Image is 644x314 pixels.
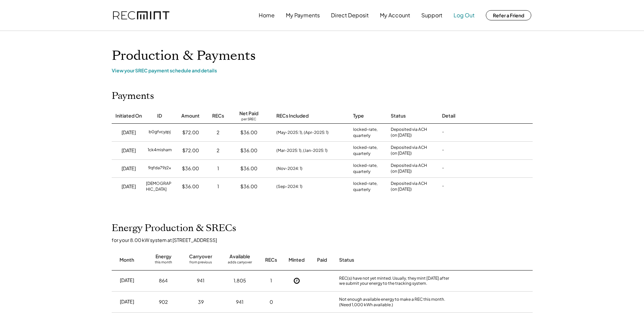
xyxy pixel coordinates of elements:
div: for your 8.00 kW system at [STREET_ADDRESS] [112,237,539,243]
div: Status [339,257,455,263]
div: Deposited via ACH (on [DATE]) [391,127,427,138]
div: 9qfda79z2x [148,165,171,172]
div: locked-rate, quarterly [353,180,384,193]
div: Detail [442,112,455,119]
button: Refer a Friend [486,10,531,20]
div: Month [119,257,134,263]
div: [DATE] [120,298,134,305]
div: - [442,147,444,154]
div: Available [229,253,250,260]
div: 2 [217,147,219,154]
div: (Nov-2024: 1) [276,165,302,172]
button: Support [421,8,442,22]
div: $72.00 [182,129,199,136]
div: Status [391,112,406,119]
div: this month [155,260,172,267]
div: $36.00 [240,147,257,154]
h2: Payments [112,90,154,102]
div: 941 [197,277,204,284]
div: Carryover [189,253,212,260]
button: Home [259,8,275,22]
div: Deposited via ACH (on [DATE]) [391,163,427,174]
div: $36.00 [240,165,257,172]
div: Initiated On [115,112,142,119]
div: [DATE] [120,277,134,284]
h1: Production & Payments [112,48,533,64]
div: Amount [181,112,200,119]
div: 1 [270,277,272,284]
div: - [442,183,444,190]
div: 1ck4misham [148,147,172,154]
img: recmint-logotype%403x.png [113,11,169,20]
div: 1 [217,183,219,190]
div: 941 [236,299,243,306]
div: $72.00 [182,147,199,154]
div: (Mar-2025: 1), (Jan-2025: 1) [276,147,328,154]
div: [DATE] [122,165,136,172]
div: [DATE] [122,129,136,136]
div: $36.00 [240,183,257,190]
div: locked-rate, quarterly [353,162,384,175]
div: 39 [198,299,204,306]
div: $36.00 [182,165,199,172]
div: - [442,165,444,172]
div: Not enough available energy to make a REC this month. (Need 1,000 kWh available.) [339,297,455,307]
div: Minted [289,257,305,263]
div: (Sep-2024: 1) [276,184,302,190]
div: per SREC [241,117,256,122]
div: RECs [265,257,277,263]
div: [DATE] [122,183,136,190]
div: adds carryover [228,260,252,267]
div: 1 [217,165,219,172]
button: My Payments [286,8,320,22]
div: locked-rate, quarterly [353,126,384,139]
div: RECs Included [276,112,309,119]
button: Log Out [454,8,475,22]
div: REC(s) have not yet minted. Usually, they mint [DATE] after we submit your energy to the tracking... [339,276,455,286]
div: 1,805 [234,277,246,284]
div: from previous [189,260,212,267]
h2: Energy Production & SRECs [112,223,236,234]
button: My Account [380,8,410,22]
div: - [442,129,444,136]
div: Deposited via ACH (on [DATE]) [391,181,427,192]
div: 864 [159,277,168,284]
div: [DEMOGRAPHIC_DATA] [146,181,173,192]
div: Deposited via ACH (on [DATE]) [391,145,427,156]
div: 2 [217,129,219,136]
div: $36.00 [182,183,199,190]
div: Net Paid [239,110,258,117]
div: View your SREC payment schedule and details [112,67,533,73]
div: [DATE] [122,147,136,154]
div: Paid [317,257,327,263]
button: Not Yet Minted [292,276,302,286]
div: (May-2025: 1), (Apr-2025: 1) [276,129,329,136]
div: 902 [159,299,168,306]
div: 0 [270,299,273,306]
div: $36.00 [240,129,257,136]
div: locked-rate, quarterly [353,144,384,157]
button: Direct Deposit [331,8,369,22]
div: Type [353,112,364,119]
div: Energy [155,253,171,260]
div: b0gfvcyzpj [149,129,171,136]
div: ID [157,112,162,119]
div: RECs [212,112,224,119]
